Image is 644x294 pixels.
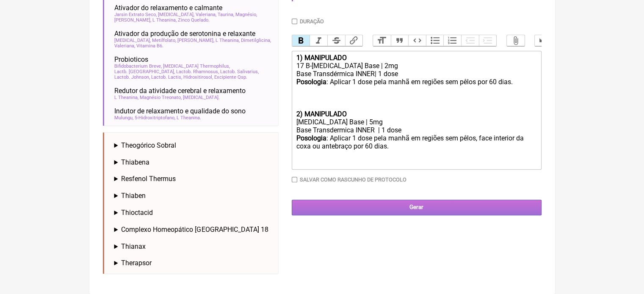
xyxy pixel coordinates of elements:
span: Lactob. Salivarius [220,69,259,74]
span: Vitamina B6 [136,43,163,49]
span: Thianax [121,242,146,250]
button: Attach Files [507,35,525,46]
span: Valeriana [196,12,216,17]
span: Magnésio Treonato [140,95,182,100]
span: [PERSON_NAME] [177,38,214,43]
span: Excipiente Qsp [214,74,247,80]
div: 17 B-[MEDICAL_DATA] Base | 2mg [296,62,536,70]
summary: Complexo Homeopático [GEOGRAPHIC_DATA] 18 [114,225,271,234]
span: Magnésio [235,12,257,17]
summary: Thioctacid [114,209,271,217]
button: Strikethrough [327,35,345,46]
label: Salvar como rascunho de Protocolo [300,176,406,183]
span: Zinco Quelado [178,17,210,23]
span: Thiaben [121,192,146,200]
span: [MEDICAL_DATA] [158,12,194,17]
strong: Posologia [296,78,326,86]
span: Thiabena [121,158,149,166]
span: 5-Hidroxitriptofano [135,115,175,121]
button: Code [408,35,426,46]
strong: 2) MANIPULADO [296,110,346,118]
span: Lactob. Rhamnosus [176,69,219,74]
span: Jarsin Extrato Seco [114,12,157,17]
button: Bold [292,35,310,46]
span: [PERSON_NAME] [114,17,151,23]
span: Theogórico Sobral [121,141,176,149]
span: Complexo Homeopático [GEOGRAPHIC_DATA] 18 [121,225,268,234]
span: Resfenol Thermus [121,175,176,183]
span: [MEDICAL_DATA] Thermophilus [163,63,230,69]
span: [MEDICAL_DATA] [114,38,151,43]
summary: Thiabena [114,158,271,166]
button: Bullets [426,35,444,46]
div: Base Transdérmica INNER| 1 dose [296,70,536,78]
span: Metilfolato [152,38,176,43]
summary: Thiaben [114,192,271,200]
button: Quote [391,35,409,46]
span: Thioctacid [121,209,153,217]
span: Lactob. Lactis [151,74,182,80]
span: L Theanina [177,115,201,121]
button: Decrease Level [461,35,479,46]
button: Numbers [443,35,461,46]
span: Bifidobacterium Breve [114,63,162,69]
span: Lactb. [GEOGRAPHIC_DATA] [114,69,175,74]
span: Valeriana [114,43,135,49]
input: Gerar [292,200,542,215]
div: Base Transdermica INNER | 1 dose [296,126,536,134]
button: Link [345,35,363,46]
summary: Thianax [114,242,271,250]
span: Lactob. Johnson [114,74,150,80]
strong: 1) MANIPULADO [296,54,346,62]
button: Increase Level [479,35,497,46]
span: Probioticos [114,55,148,63]
div: : Aplicar 1 dose pela manhã em regiões sem pêlos, face interior da coxa ou antebraço por 60 dias. [296,134,536,166]
span: Therapsor [121,259,152,267]
span: Ativador do relaxamento e calmante [114,4,222,12]
button: Italic [310,35,327,46]
span: Ativador da produção de serotonina e relaxante [114,30,255,38]
span: L Theanina [152,17,177,23]
span: Indutor de relaxamento e qualidade do sono [114,107,246,115]
summary: Theogórico Sobral [114,141,271,149]
span: Taurina [218,12,234,17]
span: Mulungu [114,115,133,121]
span: L Theanina [216,38,240,43]
span: Dimetilglicina [241,38,271,43]
span: Hidroxitirosol [183,74,213,80]
button: Undo [535,35,553,46]
span: Redutor da atividade cerebral e relaxamento [114,87,246,95]
div: [MEDICAL_DATA] Base | 5mg [296,118,536,126]
span: L Theanina [114,95,138,100]
strong: Posologia [296,134,326,142]
label: Duração [300,18,324,25]
div: : Aplicar 1 dose pela manhã em regiões sem pêlos por 60 dias. [296,78,536,110]
summary: Therapsor [114,259,271,267]
span: [MEDICAL_DATA] [183,95,220,100]
button: Heading [373,35,391,46]
summary: Resfenol Thermus [114,175,271,183]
